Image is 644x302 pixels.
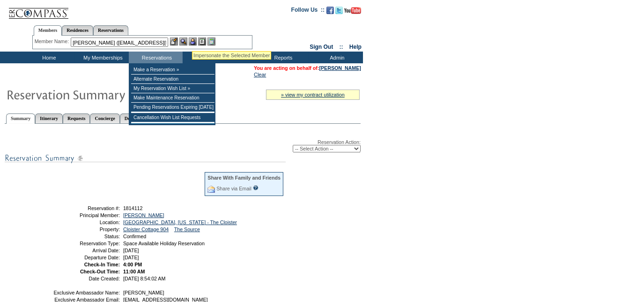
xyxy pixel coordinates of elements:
[131,75,215,84] td: Alternate Reservation
[309,52,363,63] td: Admin
[123,248,139,253] span: [DATE]
[53,226,120,232] td: Property:
[179,38,187,45] img: View
[123,255,139,260] span: [DATE]
[207,38,215,45] img: b_calculator.gif
[21,52,75,63] td: Home
[291,6,325,17] td: Follow Us ::
[193,53,270,58] div: Impersonate the Selected Member
[53,212,120,218] td: Principal Member:
[123,269,145,274] span: 11:00 AM
[253,185,259,190] input: What is this?
[344,7,361,14] img: Subscribe to our YouTube Channel
[189,38,197,45] img: Impersonate
[53,255,120,260] td: Departure Date:
[198,38,206,45] img: Reservations
[34,25,62,36] a: Members
[131,103,215,112] td: Pending Reservations Expiring [DATE]
[63,113,90,123] a: Requests
[53,290,120,295] td: Exclusive Ambassador Name:
[80,269,120,274] strong: Check-Out Time:
[35,38,71,45] div: Member Name:
[123,205,143,211] span: 1814112
[183,52,255,63] td: Vacation Collection
[35,113,63,123] a: Itinerary
[123,219,237,225] a: [GEOGRAPHIC_DATA], [US_STATE] - The Cloister
[335,9,343,15] a: Follow us on Twitter
[53,248,120,253] td: Arrival Date:
[123,212,164,218] a: [PERSON_NAME]
[131,113,215,122] td: Cancellation Wish List Requests
[216,186,252,191] a: Share via Email
[340,44,343,50] span: ::
[255,52,309,63] td: Reports
[335,7,343,14] img: Follow us on Twitter
[310,44,333,50] a: Sign Out
[254,65,361,71] span: You are acting on behalf of:
[319,65,361,71] a: [PERSON_NAME]
[5,152,286,164] img: subTtlResSummary.gif
[326,9,334,15] a: Become our fan on Facebook
[5,139,361,152] div: Reservation Action:
[326,7,334,14] img: Become our fan on Facebook
[170,38,178,45] img: b_edit.gif
[93,25,128,35] a: Reservations
[123,241,205,246] span: Space Available Holiday Reservation
[6,85,193,104] img: Reservaton Summary
[53,276,120,281] td: Date Created:
[53,234,120,239] td: Status:
[84,262,120,267] strong: Check-In Time:
[53,241,120,246] td: Reservation Type:
[123,262,142,267] span: 4:00 PM
[129,52,183,63] td: Reservations
[207,175,281,181] div: Share With Family and Friends
[349,44,362,50] a: Help
[123,234,146,239] span: Confirmed
[123,276,165,281] span: [DATE] 8:54:02 AM
[123,226,169,232] a: Cloister Cottage 904
[53,219,120,225] td: Location:
[174,226,200,232] a: The Source
[75,52,129,63] td: My Memberships
[131,65,215,75] td: Make a Reservation »
[281,92,345,98] a: » view my contract utilization
[90,113,119,123] a: Concierge
[120,113,141,123] a: Detail
[131,93,215,103] td: Make Maintenance Reservation
[131,84,215,93] td: My Reservation Wish List »
[53,205,120,211] td: Reservation #:
[254,72,266,77] a: Clear
[6,113,35,124] a: Summary
[344,9,361,15] a: Subscribe to our YouTube Channel
[62,25,93,35] a: Residences
[123,290,164,295] span: [PERSON_NAME]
